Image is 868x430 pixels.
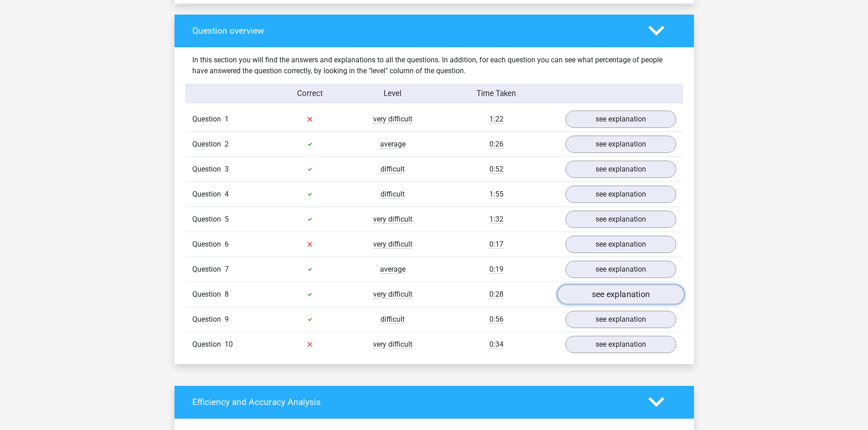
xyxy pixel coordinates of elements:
span: 0:19 [489,265,503,274]
span: Question [192,339,225,350]
span: Question [192,214,225,225]
span: 0:34 [489,340,503,349]
a: see explanation [565,336,676,353]
span: very difficult [373,340,412,349]
span: Question [192,264,225,275]
span: 6 [225,240,229,248]
a: see explanation [565,136,676,153]
span: Question [192,139,225,150]
a: see explanation [565,186,676,203]
span: 4 [225,190,229,198]
div: In this section you will find the answers and explanations to all the questions. In addition, for... [185,55,683,76]
span: very difficult [373,115,412,124]
span: 5 [225,215,229,223]
span: very difficult [373,290,412,299]
span: Question [192,239,225,250]
a: see explanation [565,111,676,128]
span: very difficult [373,215,412,224]
a: see explanation [557,284,684,304]
span: difficult [380,165,405,174]
span: 1:32 [489,215,503,224]
a: see explanation [565,261,676,278]
span: 0:28 [489,290,503,299]
span: 9 [225,315,229,324]
span: 7 [225,265,229,273]
span: average [380,140,406,149]
span: 0:26 [489,140,503,149]
span: 0:56 [489,315,503,324]
a: see explanation [565,161,676,178]
span: 3 [225,165,229,173]
span: Question [192,289,225,300]
a: see explanation [565,311,676,328]
span: very difficult [373,240,412,249]
div: Time Taken [434,88,558,99]
span: Question [192,114,225,125]
a: see explanation [565,236,676,253]
span: Question [192,164,225,175]
span: 8 [225,290,229,298]
span: difficult [380,190,405,199]
span: 0:17 [489,240,503,249]
span: average [380,265,406,274]
span: 0:52 [489,165,503,174]
span: 2 [225,140,229,148]
a: see explanation [565,211,676,228]
h4: Question overview [192,25,635,36]
span: Question [192,189,225,200]
span: 1:22 [489,115,503,124]
span: 1 [225,115,229,123]
h4: Efficiency and Accuracy Analysis [192,397,635,407]
span: difficult [380,315,405,324]
span: 1:55 [489,190,503,199]
div: Level [351,88,434,99]
span: 10 [225,340,233,349]
span: Question [192,314,225,325]
div: Correct [268,88,351,99]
